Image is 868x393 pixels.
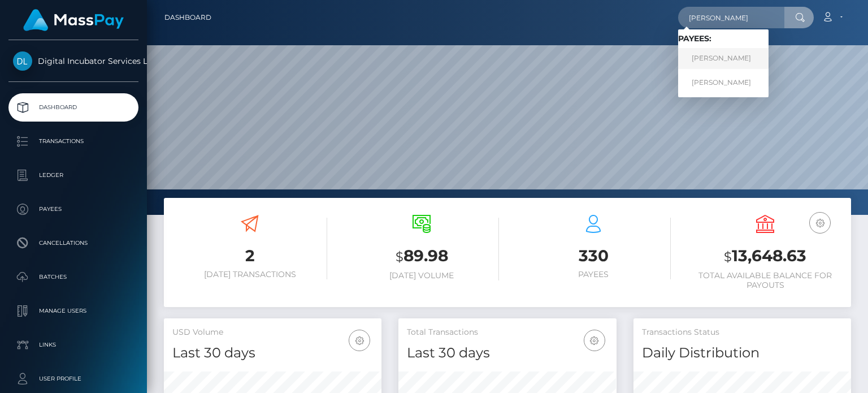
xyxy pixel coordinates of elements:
[642,343,843,363] h4: Daily Distribution
[516,270,671,279] h6: Payees
[8,331,138,359] a: Links
[172,343,373,363] h4: Last 30 days
[13,235,134,252] p: Cancellations
[172,245,327,267] h3: 2
[642,327,843,338] h5: Transactions Status
[23,9,124,31] img: MassPay Logo
[407,327,607,338] h5: Total Transactions
[13,269,134,286] p: Batches
[678,48,769,69] a: [PERSON_NAME]
[8,127,138,156] a: Transactions
[8,365,138,393] a: User Profile
[172,270,327,279] h6: [DATE] Transactions
[164,6,211,29] a: Dashboard
[678,7,784,28] input: Search...
[396,249,403,265] small: $
[516,245,671,267] h3: 330
[13,167,134,184] p: Ledger
[8,93,138,122] a: Dashboard
[8,195,138,223] a: Payees
[8,229,138,257] a: Cancellations
[678,34,769,44] h6: Payees:
[8,161,138,189] a: Ledger
[13,51,32,71] img: Digital Incubator Services Limited
[344,271,499,280] h6: [DATE] Volume
[688,245,843,268] h3: 13,648.63
[678,72,769,93] a: [PERSON_NAME]
[13,99,134,116] p: Dashboard
[172,327,373,338] h5: USD Volume
[8,56,138,66] span: Digital Incubator Services Limited
[407,343,607,363] h4: Last 30 days
[13,303,134,319] p: Manage Users
[8,263,138,291] a: Batches
[13,133,134,150] p: Transactions
[724,249,732,265] small: $
[688,271,843,290] h6: Total Available Balance for Payouts
[13,370,134,387] p: User Profile
[13,201,134,218] p: Payees
[344,245,499,268] h3: 89.98
[13,336,134,353] p: Links
[8,297,138,325] a: Manage Users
